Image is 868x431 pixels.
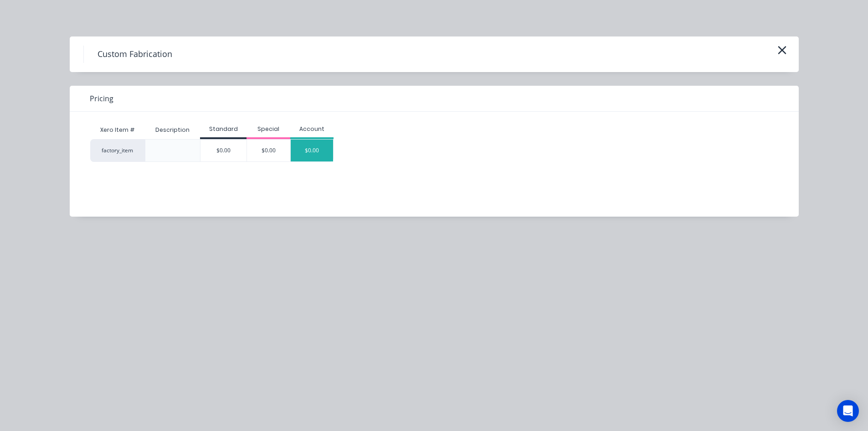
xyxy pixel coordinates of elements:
div: Special [247,125,290,133]
div: Description [148,119,197,141]
div: $0.00 [291,140,334,161]
span: Pricing [90,93,113,104]
h4: Custom Fabrication [83,46,186,63]
div: Xero Item # [90,121,145,139]
div: Open Intercom Messenger [837,400,859,422]
div: Standard [200,125,247,133]
div: $0.00 [200,140,247,161]
div: factory_item [90,139,145,162]
div: Account [290,125,334,133]
div: $0.00 [247,140,290,161]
